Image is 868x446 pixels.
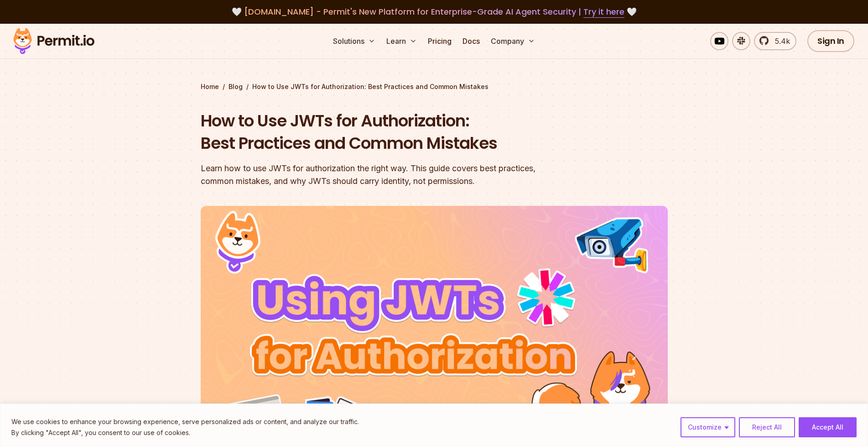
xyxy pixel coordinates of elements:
div: 🤍 🤍 [22,5,846,18]
button: Learn [383,32,421,50]
a: Pricing [424,32,455,50]
button: Company [487,32,539,50]
button: Customize [681,417,735,437]
span: [DOMAIN_NAME] - Permit's New Platform for Enterprise-Grade AI Agent Security | [244,6,624,17]
button: Solutions [329,32,379,50]
p: By clicking "Accept All", you consent to our use of cookies. [11,427,359,438]
span: 5.4k [769,36,790,47]
a: Sign In [807,30,854,52]
a: Blog [229,82,243,91]
a: Home [201,82,219,91]
button: Accept All [799,417,857,437]
a: Try it here [583,6,624,18]
h1: How to Use JWTs for Authorization: Best Practices and Common Mistakes [201,110,551,155]
img: Permit logo [9,26,99,57]
p: We use cookies to enhance your browsing experience, serve personalized ads or content, and analyz... [11,416,359,427]
a: Docs [459,32,483,50]
a: 5.4k [754,32,796,50]
button: Reject All [739,417,795,437]
div: / / [201,82,668,91]
div: Learn how to use JWTs for authorization the right way. This guide covers best practices, common m... [201,162,551,188]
